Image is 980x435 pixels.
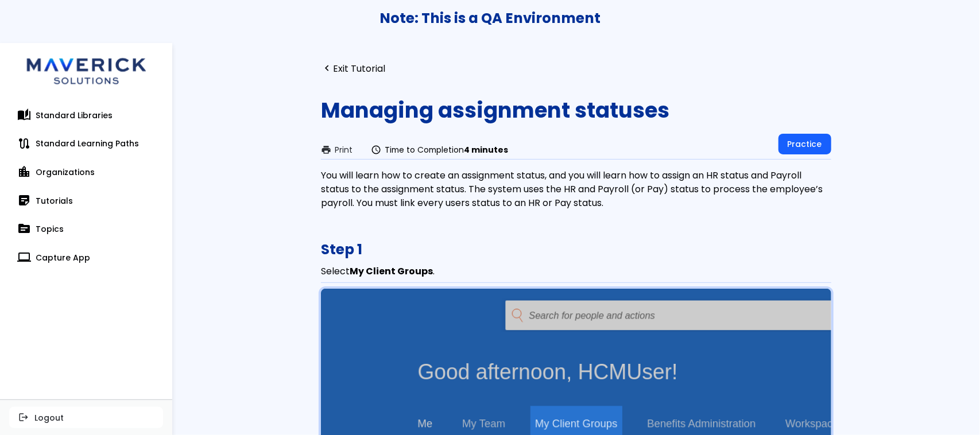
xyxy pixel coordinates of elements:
a: navigate_beforeExit Tutorial [321,63,385,74]
h1: Managing assignment statuses [321,98,669,123]
a: sticky_note_2Tutorials [9,189,163,212]
span: print [321,145,331,154]
strong: 4 minutes [464,144,508,156]
button: printPrint [321,145,353,154]
img: logo.svg [17,43,155,95]
span: schedule [371,145,381,154]
a: computerCapture App [9,246,163,269]
a: topicTopics [9,218,163,240]
span: Print [335,145,353,154]
a: auto_storiesStandard Libraries [9,104,163,127]
span: location_city [18,166,30,178]
span: Time to Completion [385,145,508,154]
button: logoutLogout [9,407,163,428]
span: computer [18,252,30,263]
span: logout [18,413,29,422]
span: navigate_before [321,63,333,74]
span: sticky_note_2 [18,195,30,207]
a: location_cityOrganizations [9,161,163,184]
div: You will learn how to create an assignment status, and you will learn how to assign an HR status ... [321,169,831,216]
b: My Client Groups [350,265,433,278]
span: auto_stories [18,110,30,121]
h3: Step 1 [321,240,831,259]
span: Select . [321,265,435,278]
a: routeStandard Learning Paths [9,132,163,155]
span: topic [18,223,30,235]
span: route [18,138,30,149]
a: Practice [778,134,831,154]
